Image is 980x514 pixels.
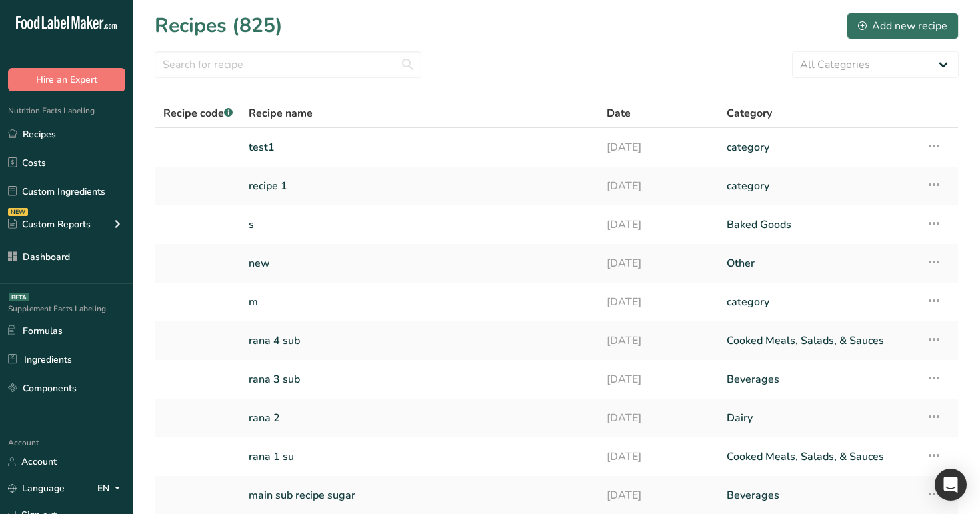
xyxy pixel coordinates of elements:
[607,365,711,393] a: [DATE]
[727,327,910,355] a: Cooked Meals, Salads, & Sauces
[97,481,125,497] div: EN
[607,211,711,239] a: [DATE]
[935,469,967,501] div: Open Intercom Messenger
[727,404,910,432] a: Dairy
[607,172,711,200] a: [DATE]
[847,13,959,39] button: Add new recipe
[155,11,283,41] h1: Recipes (825)
[163,106,233,121] span: Recipe code
[727,365,910,393] a: Beverages
[249,249,591,277] a: new
[858,18,947,34] div: Add new recipe
[727,172,910,200] a: category
[249,288,591,316] a: m
[727,133,910,161] a: category
[727,211,910,239] a: Baked Goods
[249,172,591,200] a: recipe 1
[249,211,591,239] a: s
[155,51,421,78] input: Search for recipe
[8,208,28,216] div: NEW
[727,105,772,121] span: Category
[607,481,711,509] a: [DATE]
[249,404,591,432] a: rana 2
[8,68,125,91] button: Hire an Expert
[607,288,711,316] a: [DATE]
[607,133,711,161] a: [DATE]
[249,105,313,121] span: Recipe name
[249,481,591,509] a: main sub recipe sugar
[727,249,910,277] a: Other
[249,327,591,355] a: rana 4 sub
[8,217,91,231] div: Custom Reports
[607,105,631,121] span: Date
[727,443,910,471] a: Cooked Meals, Salads, & Sauces
[249,133,591,161] a: test1
[607,443,711,471] a: [DATE]
[249,365,591,393] a: rana 3 sub
[9,293,29,301] div: BETA
[607,327,711,355] a: [DATE]
[607,249,711,277] a: [DATE]
[8,477,65,500] a: Language
[727,288,910,316] a: category
[249,443,591,471] a: rana 1 su
[607,404,711,432] a: [DATE]
[727,481,910,509] a: Beverages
